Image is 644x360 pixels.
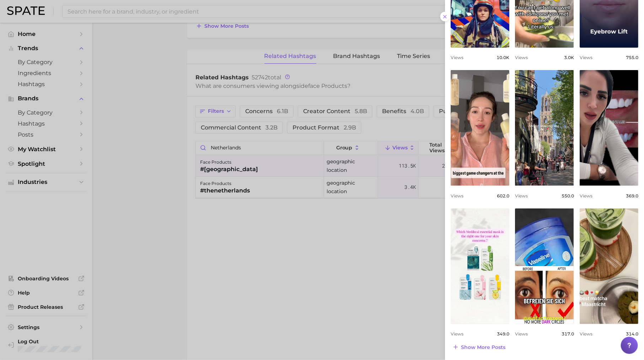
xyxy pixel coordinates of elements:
span: Views [580,55,592,60]
span: 349.0 [497,331,509,337]
span: Views [515,331,528,337]
span: Views [580,331,592,337]
span: Views [580,193,592,198]
span: Views [515,193,528,198]
span: 317.0 [562,331,574,337]
span: 10.0k [497,55,509,60]
span: Views [451,193,463,198]
span: 755.0 [626,55,638,60]
button: Show more posts [451,342,507,352]
span: 602.0 [497,193,509,198]
span: Views [451,55,463,60]
span: 550.0 [562,193,574,198]
span: Views [451,331,463,337]
span: 3.0k [564,55,574,60]
span: Show more posts [461,344,505,350]
span: 369.0 [626,193,638,198]
span: 314.0 [626,331,638,337]
span: Views [515,55,528,60]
